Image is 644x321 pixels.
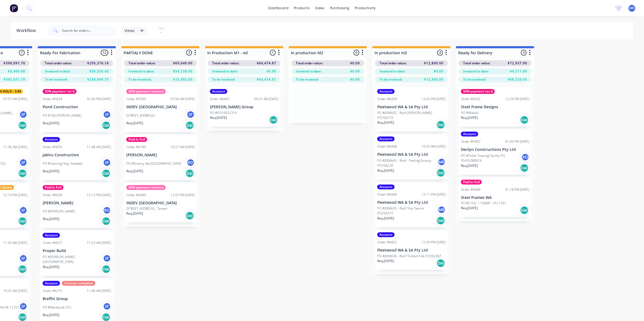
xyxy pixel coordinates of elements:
[291,4,312,12] div: products
[377,232,395,237] div: Account
[350,77,360,82] span: $0.00
[266,69,276,74] span: $0.00
[3,145,27,150] div: 11:36 AM [DATE]
[102,169,111,178] div: Del
[19,158,27,167] div: SF
[461,132,478,136] div: Account
[377,120,394,125] p: Req. [DATE]
[103,254,111,262] div: SF
[87,145,111,150] div: 11:48 AM [DATE]
[377,185,395,189] div: Account
[126,153,195,157] p: [PERSON_NAME]
[520,164,529,172] div: Del
[18,265,27,274] div: Del
[520,206,529,215] div: Del
[352,4,378,12] div: productivity
[45,77,68,82] span: To be invoiced:
[40,183,113,228] div: Paid in FullOrder #603012:13 PM [DATE][PERSON_NAME]PO #[PERSON_NAME]RDReq.[DATE]Del
[43,201,111,205] p: [PERSON_NAME]
[461,89,495,94] div: 50% payment rec'd
[377,168,394,173] p: Req. [DATE]
[210,105,278,109] p: [PERSON_NAME] Group
[45,69,71,74] span: Invoiced to date:
[18,121,27,130] div: Del
[3,288,27,293] div: 10:32 AM [DATE]
[212,69,238,74] span: Invoiced to date:
[126,113,155,118] p: [STREET_ADDRESS]
[436,120,445,129] div: Del
[103,110,111,119] div: SF
[436,169,445,177] div: Del
[103,158,111,167] div: SF
[43,265,59,269] p: Req. [DATE]
[375,230,448,270] div: AccountOrder #645212:39 PM [DATE]Fleetwood WA & SA Pty LtdPO #J006636 - Roof Tickled Pink PO25636...
[186,169,194,178] div: Del
[43,121,59,126] p: Req. [DATE]
[296,77,319,82] span: To be invoiced:
[377,152,446,157] p: Fleetwood WA & SA Pty Ltd
[43,217,59,221] p: Req. [DATE]
[210,110,237,115] p: PO #PO10032319
[459,177,532,217] div: Paid in FullOrder #644601:18 PM [DATE]Steel Frames WAPO #C150, 1.15BMT - PO-1761Req.[DATE]Del
[296,61,323,66] span: Total order value:
[210,97,230,101] div: Order #6467
[254,97,278,101] div: 09:31 AM [DATE]
[210,89,227,94] div: Account
[422,240,446,245] div: 12:39 PM [DATE]
[43,89,77,94] div: 50% payment rec'd
[3,97,27,101] div: 07:57 AM [DATE]
[377,206,438,216] p: PO #J006635 - Roof Tiny Dancer PO256377
[45,61,72,66] span: Total order value:
[510,69,527,74] span: $4,211.00
[521,153,529,161] div: RD
[102,217,111,225] div: Del
[43,281,60,286] div: Account
[43,193,62,198] div: Order #6030
[43,145,62,150] div: Order #5870
[19,302,27,310] div: SF
[126,169,143,174] p: Req. [DATE]
[461,115,478,120] p: Req. [DATE]
[463,69,489,74] span: Invoiced to date:
[424,61,444,66] span: $12,800.00
[43,97,62,101] div: Order #5824
[463,77,486,82] span: To be invoiced:
[89,69,109,74] span: $56,526.43
[379,61,407,66] span: Total order value:
[438,158,446,166] div: MR
[43,153,111,157] p: Jabiru Construction
[377,97,397,101] div: Order #6439
[43,313,59,317] p: Req. [DATE]
[520,116,529,124] div: Del
[19,254,27,262] div: SF
[461,139,480,144] div: Order #5997
[18,169,27,178] div: Del
[505,139,529,144] div: 01:50 PM [DATE]
[40,231,113,276] div: AccountOrder #607711:53 AM [DATE]Proper BuildPO #[PERSON_NAME][GEOGRAPHIC_DATA]SFReq.[DATE]Del
[43,240,62,245] div: Order #6077
[461,187,480,192] div: Order #6446
[124,183,197,223] div: 40% payment recievedOrder #644912:07 PM [DATE]INDEV [GEOGRAPHIC_DATA][STREET_ADDRESS] - TenantReq...
[377,254,441,259] p: PO #J006636 - Roof Tickled Pink PO256367
[173,61,193,66] span: $69,640.00
[461,97,480,101] div: Order #6292
[102,265,111,274] div: Del
[173,69,193,74] span: $54,238.00
[461,163,478,168] p: Req. [DATE]
[377,136,395,141] div: Account
[4,61,25,66] span: $398,091.70
[43,137,60,142] div: Account
[187,110,195,119] div: SF
[8,69,25,74] span: $5,460.00
[126,89,166,94] div: 40% payment recieved
[508,77,527,82] span: $68,726.00
[377,105,446,109] p: Fleetwood WA & SA Pty Ltd
[434,69,444,74] span: $0.00
[461,110,479,115] p: PO #Waikiki
[377,259,394,263] p: Req. [DATE]
[124,135,197,180] div: Paid in FullOrder #618910:27 AM [DATE][PERSON_NAME]PO #Granny flat [GEOGRAPHIC_DATA]RDReq.[DATE]Del
[43,255,103,264] p: PO #[PERSON_NAME][GEOGRAPHIC_DATA]
[461,206,478,211] p: Req. [DATE]
[377,240,397,245] div: Order #6452
[422,97,446,101] div: 12:02 PM [DATE]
